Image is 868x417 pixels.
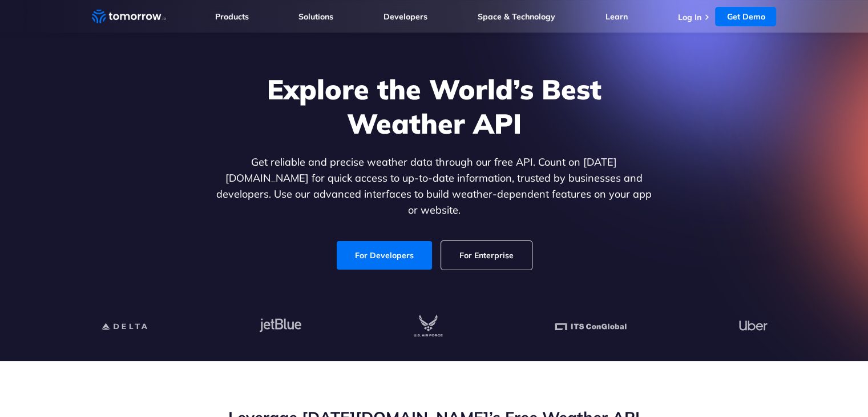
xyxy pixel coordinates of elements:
a: For Developers [337,241,432,270]
h1: Explore the World’s Best Weather API [214,72,655,141]
p: Get reliable and precise weather data through our free API. Count on [DATE][DOMAIN_NAME] for quic... [214,154,655,218]
a: Learn [605,11,628,22]
a: Products [215,11,249,22]
a: Home link [92,8,166,25]
a: Get Demo [715,7,776,26]
a: Solutions [298,11,333,22]
a: Developers [383,11,427,22]
a: Log In [677,12,701,22]
a: Space & Technology [478,11,555,22]
a: For Enterprise [441,241,532,270]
